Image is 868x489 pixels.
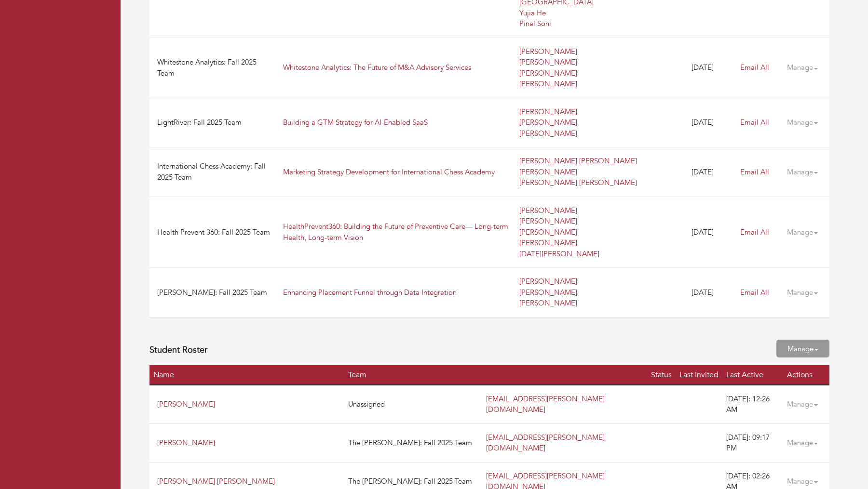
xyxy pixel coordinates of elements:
a: [PERSON_NAME] [157,399,215,409]
a: [PERSON_NAME] [519,206,577,215]
td: Health Prevent 360: Fall 2025 Team [149,197,279,268]
a: Email All [740,227,769,237]
td: International Chess Academy: Fall 2025 Team [149,147,279,197]
a: Email All [740,288,769,297]
a: [PERSON_NAME] [PERSON_NAME] [519,178,637,187]
a: [PERSON_NAME] [519,227,577,237]
td: LightRiver: Fall 2025 Team [149,98,279,147]
td: [DATE] [688,38,736,98]
a: [PERSON_NAME] [519,277,577,286]
th: Status [647,365,676,385]
a: Pinal Soni [519,19,551,28]
a: Enhancing Placement Funnel through Data Integration [283,288,457,297]
td: Unassigned [344,385,482,424]
td: [DATE] [688,147,736,197]
a: Manage [787,434,826,452]
a: Manage [787,223,826,242]
a: [PERSON_NAME] [519,216,577,226]
td: [DATE]: 12:26 AM [722,385,783,424]
a: Manage [787,58,826,77]
td: [DATE] [688,98,736,147]
a: Yujia He [519,8,546,18]
a: [PERSON_NAME] [519,57,577,67]
a: [PERSON_NAME] [519,298,577,308]
a: [PERSON_NAME] [519,47,577,56]
h4: Student Roster [149,345,207,356]
td: [DATE]: 09:17 PM [722,423,783,462]
td: [DATE] [688,197,736,268]
a: [PERSON_NAME] [PERSON_NAME] [519,156,637,166]
th: Last Invited [676,365,722,385]
a: [PERSON_NAME] [157,438,215,448]
a: Building a GTM Strategy for AI-Enabled SaaS [283,118,428,127]
a: [PERSON_NAME] [519,288,577,297]
td: The [PERSON_NAME]: Fall 2025 Team [344,423,482,462]
a: Name [153,370,174,380]
a: [PERSON_NAME] [519,68,577,78]
a: [PERSON_NAME] [519,118,577,127]
a: Email All [740,63,769,72]
a: Email All [740,167,769,177]
a: [PERSON_NAME] [519,167,577,177]
th: Last Active [722,365,783,385]
a: Manage [787,113,826,132]
a: [PERSON_NAME] [519,79,577,89]
a: HealthPrevent360: Building the Future of Preventive Care— Long-term Health, Long-term Vision [283,222,508,242]
a: Email All [486,370,516,380]
a: [PERSON_NAME] [519,238,577,248]
a: Whitestone Analytics: The Future of M&A Advisory Services [283,63,471,72]
a: [PERSON_NAME] [519,129,577,138]
a: Email All [740,118,769,127]
th: Actions [783,365,829,385]
a: Team [348,370,366,380]
td: Whitestone Analytics: Fall 2025 Team [149,38,279,98]
a: Manage [787,163,826,182]
td: [DATE] [688,268,736,317]
a: [PERSON_NAME] [519,107,577,117]
a: Manage [776,340,829,357]
a: [EMAIL_ADDRESS][PERSON_NAME][DOMAIN_NAME] [486,433,605,453]
a: Manage [787,283,826,302]
a: [DATE][PERSON_NAME] [519,249,599,259]
td: [PERSON_NAME]: Fall 2025 Team [149,268,279,317]
a: Manage [787,395,826,414]
a: Marketing Strategy Development for International Chess Academy [283,167,495,177]
a: [EMAIL_ADDRESS][PERSON_NAME][DOMAIN_NAME] [486,394,605,415]
a: [PERSON_NAME] [PERSON_NAME] [157,476,275,486]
